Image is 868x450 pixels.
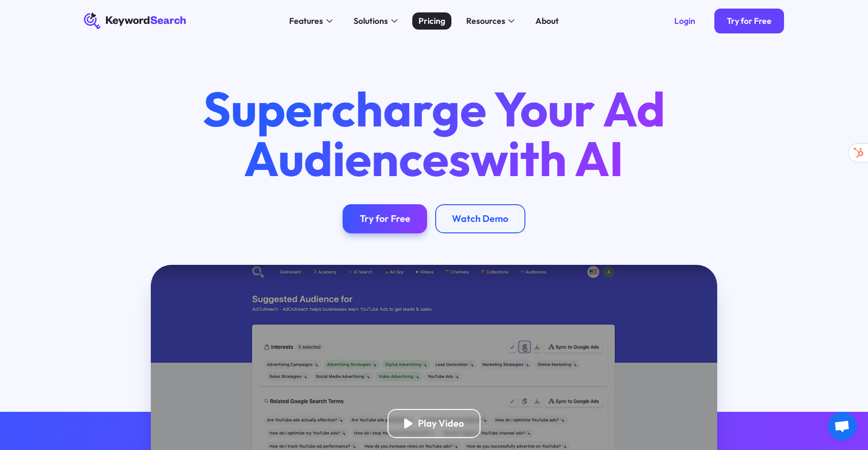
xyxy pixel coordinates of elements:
[471,128,624,188] span: with AI
[418,418,464,429] div: Play Video
[828,412,857,440] a: Chat öffnen
[529,12,565,29] a: About
[360,213,410,225] div: Try for Free
[412,12,451,29] a: Pricing
[535,15,559,27] div: About
[289,15,323,27] div: Features
[714,9,784,34] a: Try for Free
[727,16,772,26] div: Try for Free
[662,9,708,34] a: Login
[466,15,505,27] div: Resources
[343,204,427,234] a: Try for Free
[354,15,388,27] div: Solutions
[452,213,508,225] div: Watch Demo
[182,84,686,183] h1: Supercharge Your Ad Audiences
[674,16,695,26] div: Login
[418,15,445,27] div: Pricing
